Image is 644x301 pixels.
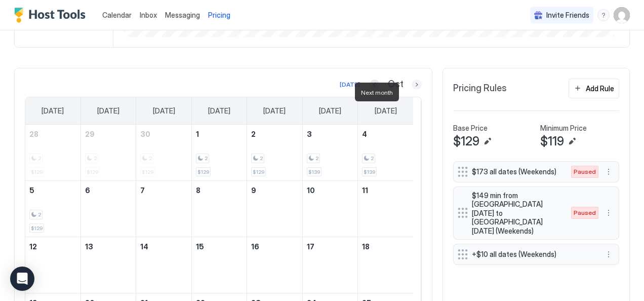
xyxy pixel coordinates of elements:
td: October 13, 2025 [80,237,136,293]
a: October 7, 2025 [136,181,191,200]
div: menu [602,207,615,219]
span: Paused [574,208,596,217]
td: October 16, 2025 [247,237,302,293]
a: October 6, 2025 [81,181,136,200]
a: October 8, 2025 [192,181,247,200]
span: 8 [196,186,200,195]
span: [DATE] [208,106,230,116]
span: 7 [140,186,145,195]
span: +$10 all dates (Weekends) [472,250,592,259]
a: October 17, 2025 [303,237,357,256]
span: [DATE] [153,106,175,116]
div: [DATE] [340,80,360,89]
div: menu [597,9,610,21]
a: October 2, 2025 [247,125,302,143]
span: $173 all dates (Weekends) [472,167,561,176]
td: October 9, 2025 [247,181,302,237]
span: $129 [453,134,479,149]
a: Tuesday [143,97,185,125]
a: Inbox [140,10,157,20]
a: October 3, 2025 [303,125,357,143]
a: September 29, 2025 [81,125,136,143]
span: 11 [362,186,368,195]
span: Messaging [165,11,200,19]
a: October 4, 2025 [358,125,413,143]
a: October 12, 2025 [25,237,80,256]
a: October 1, 2025 [192,125,247,143]
button: Previous month [370,80,380,90]
a: October 9, 2025 [247,181,302,200]
td: September 29, 2025 [80,125,136,181]
a: Thursday [253,97,296,125]
div: menu [602,166,615,178]
td: October 17, 2025 [302,237,357,293]
span: Inbox [140,11,157,19]
td: October 18, 2025 [358,237,413,293]
span: 15 [196,242,204,251]
div: menu [602,248,615,260]
a: Sunday [31,97,74,125]
span: 4 [362,130,367,138]
a: Calendar [102,10,132,20]
span: 29 [85,130,95,138]
button: Next month [412,80,422,90]
a: Monday [87,97,130,125]
td: October 12, 2025 [25,237,80,293]
span: Minimum Price [540,124,587,133]
a: October 14, 2025 [136,237,191,256]
td: October 4, 2025 [358,125,413,181]
td: October 5, 2025 [25,181,80,237]
td: October 15, 2025 [191,237,247,293]
span: 18 [362,242,370,251]
span: 2 [205,155,208,162]
div: Open Intercom Messenger [10,267,34,291]
span: [DATE] [263,106,286,116]
span: $129 [253,169,264,175]
a: September 30, 2025 [136,125,191,143]
span: $139 [308,169,320,175]
a: October 10, 2025 [303,181,357,200]
td: October 7, 2025 [136,181,191,237]
span: Paused [574,167,596,176]
td: October 11, 2025 [358,181,413,237]
button: Add Rule [569,79,619,98]
button: Edit [481,135,494,147]
span: 28 [29,130,38,138]
span: Invite Friends [546,11,589,20]
span: 12 [29,242,37,251]
div: Add Rule [586,83,614,94]
td: October 2, 2025 [247,125,302,181]
a: October 15, 2025 [192,237,247,256]
span: 2 [251,130,256,138]
button: [DATE] [338,79,361,91]
span: 1 [196,130,199,138]
a: Wednesday [198,97,240,125]
span: Calendar [102,11,132,19]
span: Next month [361,89,393,96]
span: 13 [85,242,93,251]
button: Edit [566,135,578,147]
span: 3 [307,130,312,138]
td: October 1, 2025 [191,125,247,181]
button: More options [602,166,615,178]
span: [DATE] [97,106,119,116]
td: September 30, 2025 [136,125,191,181]
span: $119 [540,134,564,149]
a: Friday [309,97,351,125]
button: More options [602,207,615,219]
a: October 13, 2025 [81,237,136,256]
button: More options [602,248,615,260]
a: October 11, 2025 [358,181,413,200]
span: 30 [140,130,150,138]
span: 14 [140,242,148,251]
span: [DATE] [42,106,64,116]
td: October 8, 2025 [191,181,247,237]
span: $149 min from [GEOGRAPHIC_DATA][DATE] to [GEOGRAPHIC_DATA][DATE] (Weekends) [472,191,561,236]
a: September 28, 2025 [25,125,80,143]
span: Base Price [453,124,488,133]
a: Messaging [165,10,200,20]
div: User profile [614,7,630,23]
span: 9 [251,186,256,195]
span: 5 [29,186,34,195]
span: [DATE] [375,106,397,116]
